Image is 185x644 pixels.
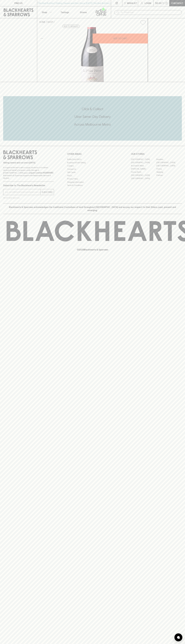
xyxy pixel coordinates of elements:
[131,170,156,174] a: Fitzroy North
[145,2,151,5] p: Login
[131,164,156,167] a: Brunswick West
[62,25,80,28] button: Add to wishlist
[3,114,182,119] h5: Uber Same-Day Delivery
[139,19,147,26] button: Add to wishlist
[93,34,148,43] button: ADD TO CART
[29,172,53,174] strong: Liquor License #32064953
[131,161,156,164] a: [GEOGRAPHIC_DATA]
[67,174,118,177] a: FAQ's
[131,167,156,170] a: [PERSON_NAME]
[131,177,156,180] a: [GEOGRAPHIC_DATA]
[61,11,69,14] p: Tastings
[47,21,53,23] a: SHOP
[67,180,118,184] a: Shipping Information
[121,10,180,15] input: Try "Pinot noir"
[177,636,180,639] img: bubble-icon
[171,2,183,5] p: Checkout
[113,37,127,40] p: ADD TO CART
[131,174,156,177] a: [GEOGRAPHIC_DATA]
[37,27,148,82] img: 40751.png
[5,206,180,212] p: Blackhearts & Sparrows acknowledges the traditional Custodians of land throughout [GEOGRAPHIC_DAT...
[56,6,74,18] a: Tastings
[67,171,118,174] a: Gift Cards
[156,174,182,177] a: Prahran
[67,167,118,171] a: Contact Us
[37,6,56,18] button: Shop
[67,164,118,167] a: Careers
[131,152,182,156] p: OUR STORES
[131,158,156,161] a: [GEOGRAPHIC_DATA]
[41,189,54,195] button: SUBSCRIBE
[74,6,93,18] a: Stores
[3,184,54,187] p: Subscribe to The Blackhearts Newsletter
[39,21,45,23] a: HOME
[67,161,118,164] a: Business & Bulk Gifting
[67,177,118,180] a: Privacy Policy
[3,122,182,127] h5: Across Melbourne Metro
[42,191,53,194] p: SUBSCRIBE
[166,2,167,4] p: 0
[127,2,137,5] p: Wishlist
[155,2,162,5] p: $0.00
[156,161,182,164] a: [GEOGRAPHIC_DATA]
[3,161,54,164] p: Sibling owned and run since [DATE]
[156,167,182,170] a: Fitzroy
[156,170,182,174] a: Geelong
[67,184,118,187] a: Terms & Conditions
[14,2,23,5] p: FIND US
[3,166,54,179] p: It is against the law to sell or supply alcohol to, or to obtain alcohol on behalf of a person un...
[5,190,40,194] input: e.g. jane@blackheartsandsparrows.com.au
[42,11,47,14] p: Shop
[80,11,87,14] p: Stores
[67,158,118,161] a: Bottle Drop FAQ's
[3,96,182,141] div: Call to action block
[156,158,182,161] a: Braddon
[3,107,182,111] h5: Click & Collect
[156,164,182,167] a: [GEOGRAPHIC_DATA]
[67,152,118,156] p: OTHER AREAS
[3,197,54,199] p: We will never spam you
